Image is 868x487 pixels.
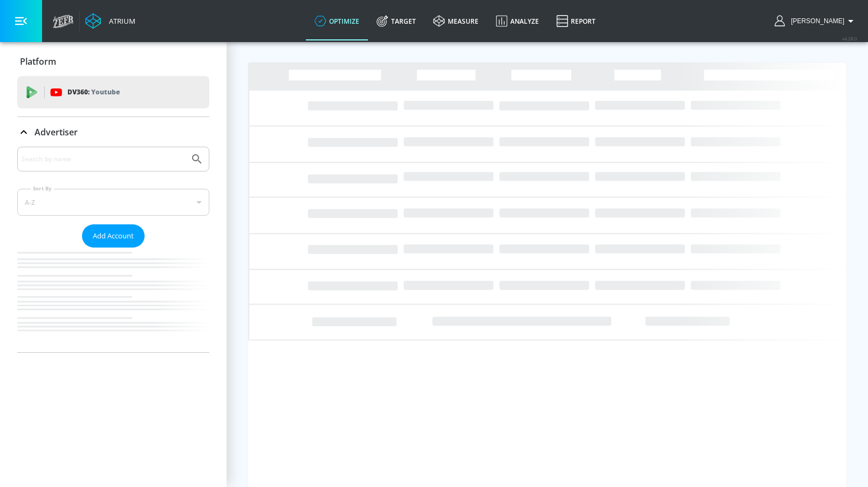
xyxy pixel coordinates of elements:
p: Platform [20,56,56,67]
p: Advertiser [35,126,78,138]
p: DV360: [67,86,120,98]
span: login as: chen.song@zefr.com [787,17,844,25]
div: A-Z [17,189,209,216]
a: Report [548,2,604,40]
a: Atrium [85,13,135,29]
nav: list of Advertiser [17,248,209,352]
button: [PERSON_NAME] [775,15,857,28]
a: measure [425,2,487,40]
div: Advertiser [17,147,209,352]
span: Add Account [93,230,134,242]
div: DV360: Youtube [17,76,209,108]
button: Add Account [82,224,145,248]
a: Target [368,2,425,40]
div: Advertiser [17,117,209,147]
div: Atrium [105,16,135,26]
input: Search by name [22,152,185,166]
div: Platform [17,46,209,77]
label: Sort By [31,185,54,192]
p: Youtube [91,86,120,98]
span: v 4.28.0 [842,36,857,42]
a: Analyze [487,2,548,40]
a: optimize [306,2,368,40]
